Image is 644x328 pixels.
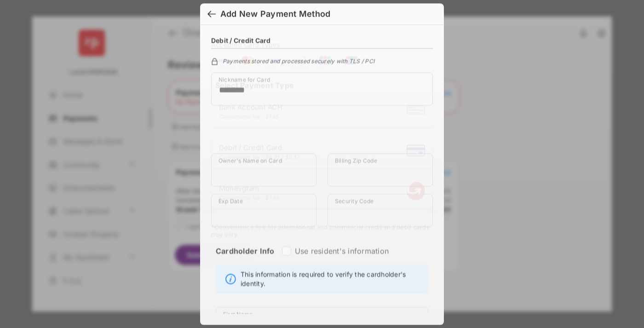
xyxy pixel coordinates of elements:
label: Use resident's information [295,247,389,256]
iframe: Credit card field [211,113,433,154]
h4: Debit / Credit Card [211,37,271,45]
div: Payments stored and processed securely with TLS / PCI [211,57,433,65]
strong: Cardholder Info [216,247,275,272]
div: Add New Payment Method [220,9,330,19]
span: This information is required to verify the cardholder's identity. [241,270,423,288]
